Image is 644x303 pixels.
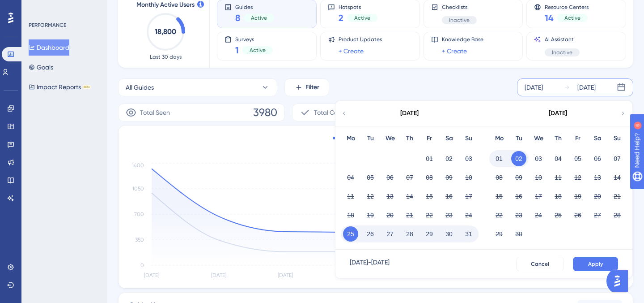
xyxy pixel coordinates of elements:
[29,22,66,29] div: PERFORMANCE
[235,4,274,10] span: Guides
[552,49,572,56] span: Inactive
[551,170,566,185] button: 11
[491,151,507,166] button: 01
[489,133,509,144] div: Mo
[402,170,417,185] button: 07
[422,208,437,223] button: 22
[380,133,400,144] div: We
[511,208,526,223] button: 23
[577,82,596,93] div: [DATE]
[419,133,439,144] div: Fr
[29,59,53,75] button: Goals
[548,133,568,144] div: Th
[339,46,364,56] a: + Create
[305,82,319,93] span: Filter
[551,208,566,223] button: 25
[134,211,144,217] tspan: 700
[422,151,437,166] button: 01
[144,272,159,278] tspan: [DATE]
[402,208,417,223] button: 21
[333,134,365,142] div: Total Seen
[29,79,91,95] button: Impact ReportsBETA
[441,170,457,185] button: 09
[29,39,69,56] button: Dashboard
[439,133,459,144] div: Sa
[511,189,526,204] button: 16
[516,257,564,271] button: Cancel
[570,189,585,204] button: 19
[343,226,358,242] button: 25
[235,36,273,42] span: Surveys
[461,170,476,185] button: 10
[363,226,378,242] button: 26
[531,189,546,204] button: 17
[610,151,625,166] button: 07
[590,189,605,204] button: 20
[422,226,437,242] button: 29
[588,260,603,268] span: Apply
[339,4,377,10] span: Hotspots
[491,208,507,223] button: 22
[570,208,585,223] button: 26
[531,170,546,185] button: 10
[564,14,580,22] span: Active
[568,133,588,144] div: Fr
[529,133,548,144] div: We
[461,226,476,242] button: 31
[343,208,358,223] button: 18
[402,189,417,204] button: 14
[441,189,457,204] button: 16
[525,82,543,93] div: [DATE]
[511,226,526,242] button: 30
[610,208,625,223] button: 28
[491,189,507,204] button: 15
[461,151,476,166] button: 03
[610,170,625,185] button: 14
[382,189,398,204] button: 13
[545,12,554,24] span: 14
[343,189,358,204] button: 11
[62,4,65,12] div: 6
[511,170,526,185] button: 09
[402,226,417,242] button: 28
[511,151,526,166] button: 02
[314,107,363,118] span: Total Completion
[140,107,170,118] span: Total Seen
[235,44,239,56] span: 1
[422,189,437,204] button: 15
[118,78,277,96] button: All Guides
[135,237,144,243] tspan: 350
[382,170,398,185] button: 06
[551,189,566,204] button: 18
[422,170,437,185] button: 08
[132,186,144,192] tspan: 1050
[339,36,382,43] span: Product Updates
[250,47,266,54] span: Active
[363,170,378,185] button: 05
[442,46,467,56] a: + Create
[610,189,625,204] button: 21
[400,108,419,119] div: [DATE]
[461,189,476,204] button: 17
[545,36,580,43] span: AI Assistant
[339,12,343,24] span: 2
[531,151,546,166] button: 03
[400,133,419,144] div: Th
[253,105,277,120] span: 3980
[150,53,182,61] span: Last 30 days
[278,272,293,278] tspan: [DATE]
[531,260,549,268] span: Cancel
[590,151,605,166] button: 06
[590,208,605,223] button: 27
[350,257,390,271] div: [DATE] - [DATE]
[606,268,633,294] iframe: UserGuiding AI Assistant Launcher
[441,151,457,166] button: 02
[442,36,483,43] span: Knowledge Base
[461,208,476,223] button: 24
[341,133,360,144] div: Mo
[140,262,144,268] tspan: 0
[442,4,477,11] span: Checklists
[211,272,226,278] tspan: [DATE]
[363,189,378,204] button: 12
[449,17,470,24] span: Inactive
